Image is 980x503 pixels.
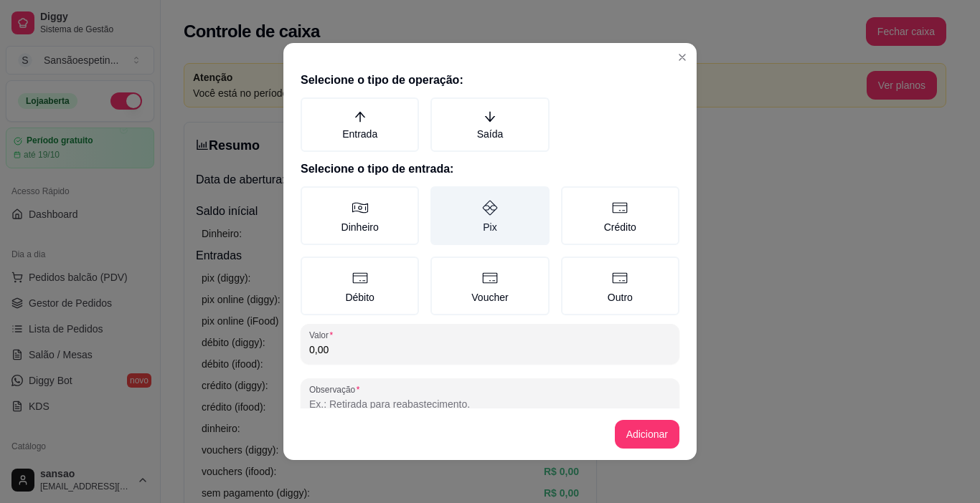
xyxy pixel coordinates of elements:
label: Pix [430,186,549,245]
label: Valor [309,329,338,341]
button: Close [671,46,694,69]
label: Dinheiro [301,186,419,245]
label: Saída [430,97,549,152]
h2: Selecione o tipo de operação: [301,72,679,89]
label: Entrada [301,97,419,152]
span: arrow-down [484,110,496,123]
button: Adicionar [615,420,679,449]
label: Débito [301,257,419,315]
label: Outro [561,257,679,315]
span: arrow-up [354,110,367,123]
label: Observação [309,383,364,396]
label: Voucher [430,257,549,315]
h2: Selecione o tipo de entrada: [301,161,679,178]
label: Crédito [561,186,679,245]
input: Observação [309,397,671,411]
input: Valor [309,342,671,357]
